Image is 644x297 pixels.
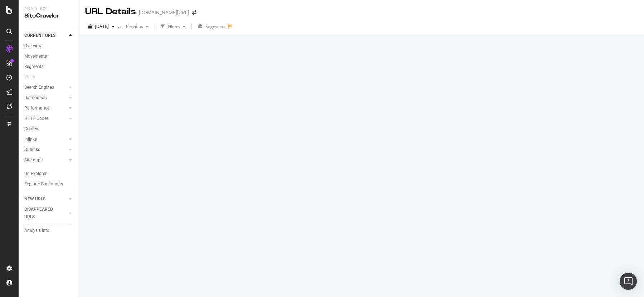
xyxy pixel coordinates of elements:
[24,195,45,203] div: NEW URLS
[24,42,42,50] div: Overview
[24,115,49,122] div: HTTP Codes
[85,21,117,32] button: [DATE]
[24,53,74,60] a: Movements
[620,273,637,290] div: Open Intercom Messenger
[24,32,67,39] a: CURRENT URLS
[24,84,54,91] div: Search Engines
[24,136,37,143] div: Inlinks
[24,156,67,164] a: Sitemaps
[24,180,74,188] a: Explorer Bookmarks
[24,94,47,102] div: Distribution
[123,23,143,29] span: Previous
[195,21,228,32] button: Segments
[24,156,43,164] div: Sitemaps
[24,125,40,133] div: Content
[24,12,73,20] div: SiteCrawler
[24,125,74,133] a: Content
[24,84,67,91] a: Search Engines
[117,23,123,29] span: vs
[192,10,196,15] div: arrow-right-arrow-left
[24,146,40,154] div: Outlinks
[24,6,73,12] div: Analytics
[95,23,109,29] span: 2025 Jul. 8th
[24,136,67,143] a: Inlinks
[24,227,49,234] div: Analysis Info
[24,94,67,102] a: Distribution
[139,9,189,16] div: [DOMAIN_NAME][URL]
[24,53,47,60] div: Movements
[24,146,67,154] a: Outlinks
[24,206,60,221] div: DISAPPEARED URLS
[24,170,47,177] div: Url Explorer
[168,24,180,30] div: Filters
[24,63,44,70] div: Segments
[24,180,63,188] div: Explorer Bookmarks
[24,104,67,112] a: Performance
[24,73,35,81] div: Visits
[24,206,67,221] a: DISAPPEARED URLS
[24,42,74,50] a: Overview
[24,227,74,234] a: Analysis Info
[123,21,152,32] button: Previous
[158,21,189,32] button: Filters
[24,32,55,39] div: CURRENT URLS
[24,63,74,70] a: Segments
[24,73,42,81] a: Visits
[24,195,67,203] a: NEW URLS
[24,115,67,122] a: HTTP Codes
[205,24,225,30] span: Segments
[24,170,74,177] a: Url Explorer
[24,104,49,112] div: Performance
[85,6,136,18] div: URL Details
